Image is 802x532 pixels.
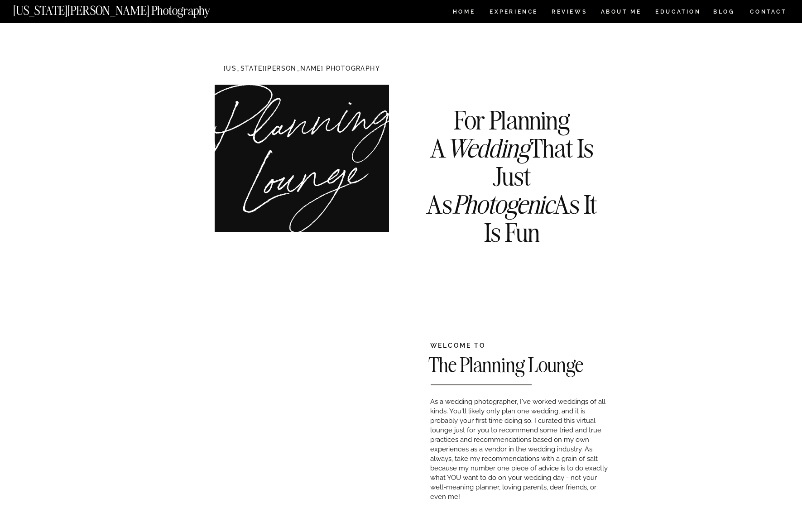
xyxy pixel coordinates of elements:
[209,65,395,74] h1: [US_STATE][PERSON_NAME] PHOTOGRAPHY
[451,9,477,17] a: HOME
[552,9,586,17] a: REVIEWS
[749,7,787,17] a: CONTACT
[490,9,537,17] a: Experience
[428,355,668,379] h2: The Planning Lounge
[600,9,642,17] a: ABOUT ME
[417,106,607,210] h3: For Planning A That Is Just As As It Is Fun
[430,342,605,350] h2: WELCOME TO
[446,132,529,164] i: Wedding
[430,398,608,501] span: As a wedding photographer, I've worked weddings of all kinds. You'll likely only plan one wedding...
[13,5,240,12] a: [US_STATE][PERSON_NAME] Photography
[713,9,735,17] a: BLOG
[452,188,554,220] i: Photogenic
[205,97,405,199] h1: Planning Lounge
[654,9,702,17] a: EDUCATION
